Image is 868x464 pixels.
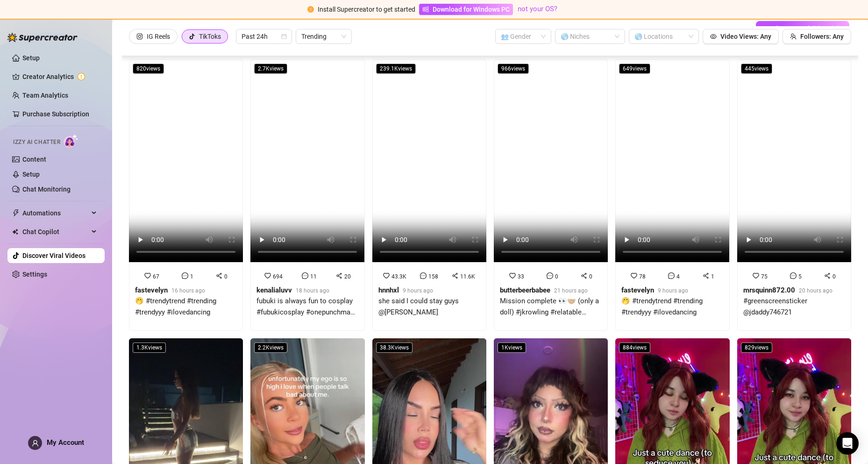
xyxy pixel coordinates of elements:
span: 0 [832,273,836,280]
span: 2.2K views [254,343,287,353]
span: Download for Windows PC [433,4,510,14]
strong: mrsquinn872.00 [743,286,795,294]
strong: fastevelyn [135,286,168,294]
span: message [668,272,675,279]
span: share-alt [824,272,831,279]
div: IG Reels [147,29,170,43]
span: Install Supercreator to get started [318,6,415,13]
a: 820views6710fastevelyn16 hours ago🤭 #trendytrend #trending #trendyyy #ilovedancing [129,59,243,331]
span: 11 [310,273,317,280]
span: heart [144,272,151,279]
span: message [302,272,308,279]
span: message [420,272,427,279]
span: 1 [190,273,193,280]
span: heart [631,272,637,279]
span: Video Views: Any [720,33,771,40]
span: eye [710,33,717,40]
span: 9 hours ago [403,287,433,294]
strong: kenalialuvv [256,286,292,294]
img: logo-BBDzfeDw.svg [7,33,78,42]
a: Setup [22,54,40,62]
div: #greenscreensticker @jdaddy746721 [743,296,845,318]
div: Open Intercom Messenger [836,432,859,455]
span: exclamation-circle [307,6,314,13]
button: Track Your Models' Socials [756,21,849,36]
span: 2.7K views [254,64,287,74]
a: Chat Monitoring [22,186,71,193]
span: 884 views [619,343,650,353]
div: 🤭 #trendytrend #trending #trendyyy #ilovedancing [621,296,723,318]
img: AI Chatter [64,134,78,148]
span: calendar [281,34,287,39]
span: heart [264,272,271,279]
span: tik-tok [189,33,195,40]
a: 649views7841fastevelyn9 hours ago🤭 #trendytrend #trending #trendyyy #ilovedancing [615,59,729,331]
span: 966 views [498,64,529,74]
span: 1.3K views [133,343,166,353]
span: 820 views [133,64,164,74]
span: instagram [136,33,143,40]
button: Video Views: Any [703,29,779,44]
span: Past 24h [242,29,286,43]
a: 445views7550mrsquinn872.0020 hours ago#greenscreensticker @jdaddy746721 [737,59,851,331]
span: 1K views [498,343,526,353]
span: 4 [676,273,680,280]
a: Setup [22,171,40,178]
span: 78 [639,273,646,280]
a: Team Analytics [22,92,68,99]
span: 649 views [619,64,650,74]
span: share-alt [216,272,222,279]
span: 11.6K [460,273,475,280]
img: Chat Copilot [12,228,18,235]
a: Download for Windows PC [419,4,513,15]
span: windows [422,6,429,13]
span: 5 [798,273,802,280]
a: 2.7Kviews6941120kenalialuvv18 hours agofubuki is always fun to cosplay #fubukicosplay #onepunchma... [250,59,364,331]
span: thunderbolt [12,209,20,217]
span: 20 hours ago [799,287,832,294]
span: 33 [518,273,524,280]
span: Followers: Any [800,33,844,40]
strong: hnnhxl [378,286,399,294]
span: My Account [47,438,84,447]
span: 43.3K [391,273,406,280]
span: heart [509,272,516,279]
span: 0 [555,273,558,280]
a: not your OS? [518,5,557,13]
span: 20 [344,273,351,280]
span: 9 hours ago [658,287,688,294]
span: share-alt [452,272,458,279]
span: 75 [761,273,768,280]
div: Mission complete 👀🤝🏼 (only a doll) #jkrowling #relatable #comedy #meme #harrypotter #harrypotterf... [500,296,602,318]
span: 38.3K views [376,343,413,353]
span: team [790,33,797,40]
a: Purchase Subscription [22,110,89,118]
span: message [547,272,553,279]
span: 0 [589,273,592,280]
button: Followers: Any [783,29,851,44]
div: TikToks [199,29,221,43]
span: 21 hours ago [554,287,588,294]
span: user [32,440,39,447]
span: message [790,272,797,279]
span: 1 [711,273,714,280]
div: fubuki is always fun to cosplay #fubukicosplay #onepunchman #fubuki #cosplay [256,296,358,318]
a: 966views3300butterbeerbabee21 hours agoMission complete 👀🤝🏼 (only a doll) #jkrowling #relatable #... [494,59,608,331]
strong: fastevelyn [621,286,654,294]
span: share-alt [581,272,587,279]
strong: butterbeerbabee [500,286,550,294]
span: 829 views [741,343,772,353]
a: Creator Analytics exclamation-circle [22,69,97,84]
span: heart [753,272,759,279]
span: Trending [301,29,346,43]
span: Automations [22,206,89,221]
a: 239.1Kviews43.3K15811.6Khnnhxl9 hours agoshe said I could stay guys @[PERSON_NAME] [372,59,486,331]
span: heart [383,272,390,279]
div: she said I could stay guys @[PERSON_NAME] [378,296,480,318]
span: share-alt [703,272,709,279]
span: 16 hours ago [171,287,205,294]
span: message [182,272,188,279]
span: 18 hours ago [296,287,329,294]
span: Izzy AI Chatter [13,138,60,147]
span: 445 views [741,64,772,74]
